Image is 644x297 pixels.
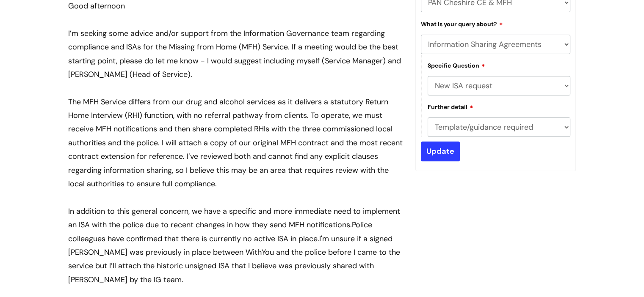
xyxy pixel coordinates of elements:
label: Further detail [428,102,473,111]
div: I’m seeking some advice and/or support from the Information Governance team regarding compliance ... [68,27,403,82]
label: What is your query about? [421,19,503,28]
span: Police colleagues have confirmed that there is currently no active ISA in place. [68,220,372,243]
input: Update [421,142,460,161]
div: In addition to this general concern, we have a specific and more immediate need to implement an I... [68,204,403,286]
div: The MFH Service differs from our drug and alcohol services as it delivers a statutory Return Home... [68,95,403,191]
label: Specific Question [428,61,485,69]
span: I'm unsure if a signed [PERSON_NAME] was previously in place between WithYou and the police befor... [68,234,400,285]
